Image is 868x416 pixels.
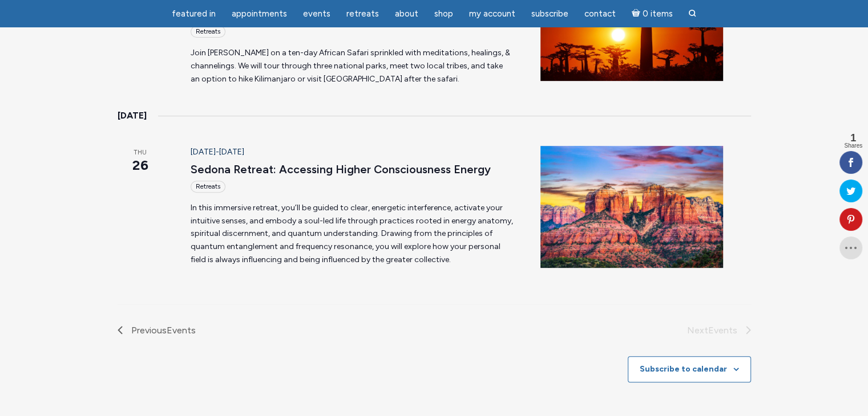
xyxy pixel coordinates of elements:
span: Previous [131,323,196,338]
a: Subscribe [524,3,575,25]
a: Events [296,3,337,25]
i: Cart [632,9,643,19]
a: Retreats [340,3,386,25]
span: 1 [844,133,862,143]
span: Appointments [232,9,287,19]
span: About [395,9,418,19]
button: Subscribe to calendar [640,364,727,374]
span: [DATE] [191,147,216,157]
span: Shares [844,143,862,149]
nav: Bottom events list pagination [118,304,751,338]
a: About [388,3,425,25]
time: - [191,147,244,157]
a: Appointments [225,3,294,25]
a: Previous Events [118,323,196,338]
a: Sedona Retreat: Accessing Higher Consciousness Energy [191,162,491,177]
a: Contact [578,3,623,25]
span: [DATE] [219,147,244,157]
a: Shop [427,3,460,25]
img: Sedona-Arizona [540,146,723,267]
span: featured in [172,9,216,19]
a: My Account [462,3,522,25]
p: Join [PERSON_NAME] on a ten-day African Safari sprinkled with meditations, healings, & channeling... [191,47,513,85]
span: 26 [118,156,164,175]
span: Contact [584,9,616,19]
time: [DATE] [118,108,147,123]
span: 0 items [642,10,672,18]
a: featured in [165,3,223,25]
span: Events [167,325,196,336]
span: Shop [434,9,453,19]
div: Retreats [191,26,225,38]
a: Cart0 items [625,2,680,25]
div: Retreats [191,181,225,193]
span: Thu [118,148,164,158]
p: In this immersive retreat, you’ll be guided to clear, energetic interference, activate your intui... [191,202,513,266]
span: Retreats [346,9,379,19]
span: My Account [469,9,515,19]
span: Events [303,9,330,19]
span: Subscribe [531,9,568,19]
